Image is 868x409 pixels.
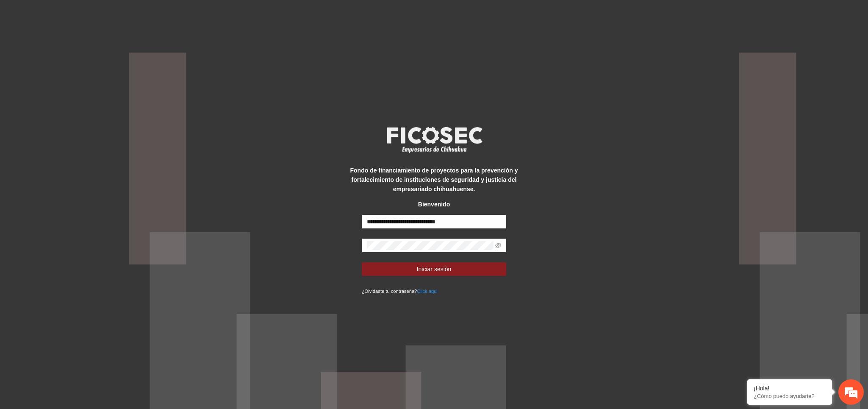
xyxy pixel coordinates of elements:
button: Iniciar sesión [362,262,507,276]
span: eye-invisible [495,242,501,248]
small: ¿Olvidaste tu contraseña? [362,289,438,294]
p: ¿Cómo puedo ayudarte? [754,393,826,399]
strong: Fondo de financiamiento de proyectos para la prevención y fortalecimiento de instituciones de seg... [350,167,518,192]
strong: Bienvenido [418,201,450,208]
a: Click aqui [417,289,438,294]
span: Iniciar sesión [417,264,452,274]
img: logo [381,124,487,156]
div: ¡Hola! [754,385,826,392]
